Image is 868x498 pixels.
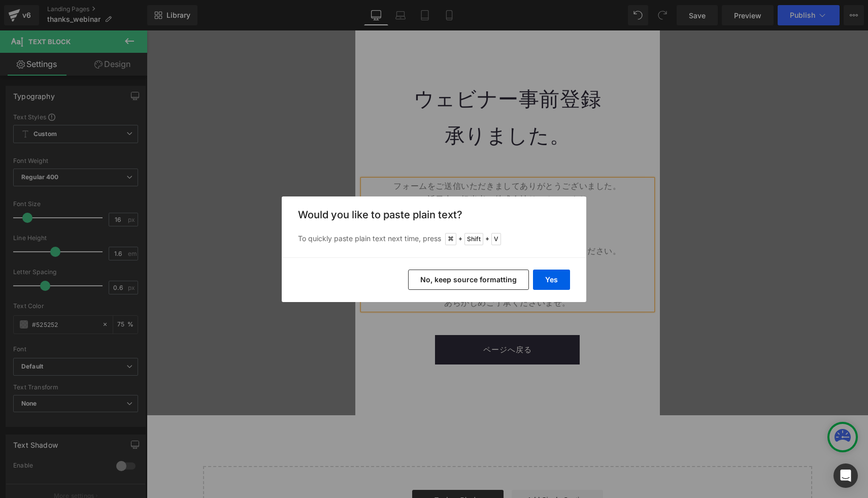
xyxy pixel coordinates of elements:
[485,234,489,244] span: +
[458,234,462,244] span: +
[464,233,483,245] span: Shift
[297,268,424,277] font: あらかじめご了承くださいませ。
[298,94,424,117] font: 承りました。
[298,209,570,221] h3: Would you like to paste plain text?
[288,305,433,334] a: ページへ戻る
[247,151,474,160] font: フォームをご送信いただきましてありがとうございました。
[293,255,428,264] font: ※土日祝日は対応不可となります。
[281,164,441,173] font: 近日中に担当者（株式会社リンクス）より
[408,270,529,290] button: No, keep source formatting
[833,463,858,488] div: Open Intercom Messenger
[247,216,474,225] font: 下記「ページへ戻る」ボタンから再度お申し込みください。
[533,270,570,290] button: Yes
[491,233,501,245] span: V
[298,233,570,245] p: To quickly paste plain text next time, press
[302,177,419,186] font: 詳細をご連絡させて頂きます。
[265,459,357,480] a: Explore Blocks
[365,459,456,480] a: Add Single Section
[267,57,454,80] font: ウェビナー事前登録
[306,229,416,238] font: よろしくお願いいたします。
[277,203,445,212] font: なお、別日程のお申し込みにつきましては、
